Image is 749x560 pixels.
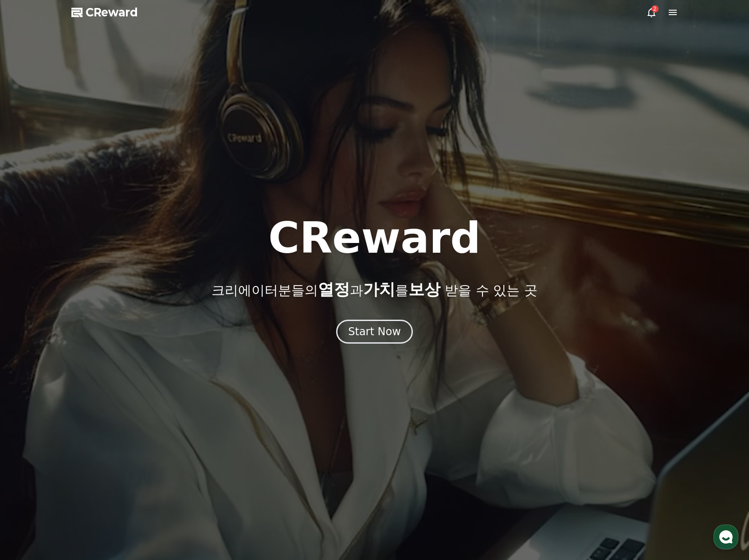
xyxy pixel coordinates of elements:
p: 크리에이터분들의 과 를 받을 수 있는 곳 [212,281,537,298]
div: 2 [651,5,659,12]
span: 보상 [408,280,440,298]
span: 가치 [363,280,395,298]
a: Start Now [336,329,413,337]
button: Start Now [336,320,413,344]
span: 열정 [318,280,350,298]
h1: CReward [268,217,481,259]
a: CReward [71,5,138,20]
a: 2 [646,7,657,18]
div: Start Now [348,325,401,339]
span: CReward [86,5,138,20]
